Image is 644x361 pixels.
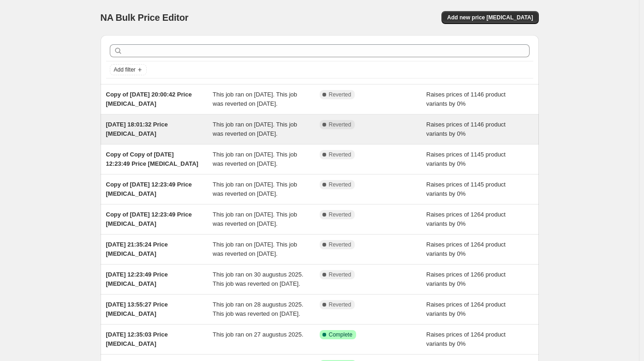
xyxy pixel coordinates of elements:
[106,151,198,167] span: Copy of Copy of [DATE] 12:23:49 Price [MEDICAL_DATA]
[329,151,352,158] span: Reverted
[114,66,136,73] span: Add filter
[101,12,189,23] span: NA Bulk Price Editor
[106,331,168,347] span: [DATE] 12:35:03 Price [MEDICAL_DATA]
[329,241,352,248] span: Reverted
[213,121,297,137] span: This job ran on [DATE]. This job was reverted on [DATE].
[106,241,168,257] span: [DATE] 21:35:24 Price [MEDICAL_DATA]
[329,121,352,128] span: Reverted
[110,64,147,75] button: Add filter
[329,181,352,188] span: Reverted
[426,331,506,347] span: Raises prices of 1264 product variants by 0%
[213,331,304,338] span: This job ran on 27 augustus 2025.
[329,271,352,278] span: Reverted
[106,121,168,137] span: [DATE] 18:01:32 Price [MEDICAL_DATA]
[213,301,304,317] span: This job ran on 28 augustus 2025. This job was reverted on [DATE].
[106,91,192,107] span: Copy of [DATE] 20:00:42 Price [MEDICAL_DATA]
[329,91,352,98] span: Reverted
[106,211,192,227] span: Copy of [DATE] 12:23:49 Price [MEDICAL_DATA]
[213,181,297,197] span: This job ran on [DATE]. This job was reverted on [DATE].
[329,331,352,338] span: Complete
[213,211,297,227] span: This job ran on [DATE]. This job was reverted on [DATE].
[213,271,304,287] span: This job ran on 30 augustus 2025. This job was reverted on [DATE].
[213,91,297,107] span: This job ran on [DATE]. This job was reverted on [DATE].
[213,241,297,257] span: This job ran on [DATE]. This job was reverted on [DATE].
[426,271,506,287] span: Raises prices of 1266 product variants by 0%
[426,181,506,197] span: Raises prices of 1145 product variants by 0%
[441,11,538,24] button: Add new price [MEDICAL_DATA]
[426,211,506,227] span: Raises prices of 1264 product variants by 0%
[213,151,297,167] span: This job ran on [DATE]. This job was reverted on [DATE].
[106,181,192,197] span: Copy of [DATE] 12:23:49 Price [MEDICAL_DATA]
[426,301,506,317] span: Raises prices of 1264 product variants by 0%
[447,14,533,21] span: Add new price [MEDICAL_DATA]
[106,271,168,287] span: [DATE] 12:23:49 Price [MEDICAL_DATA]
[426,151,506,167] span: Raises prices of 1145 product variants by 0%
[329,301,352,308] span: Reverted
[426,121,506,137] span: Raises prices of 1146 product variants by 0%
[106,301,168,317] span: [DATE] 13:55:27 Price [MEDICAL_DATA]
[426,241,506,257] span: Raises prices of 1264 product variants by 0%
[426,91,506,107] span: Raises prices of 1146 product variants by 0%
[329,211,352,218] span: Reverted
